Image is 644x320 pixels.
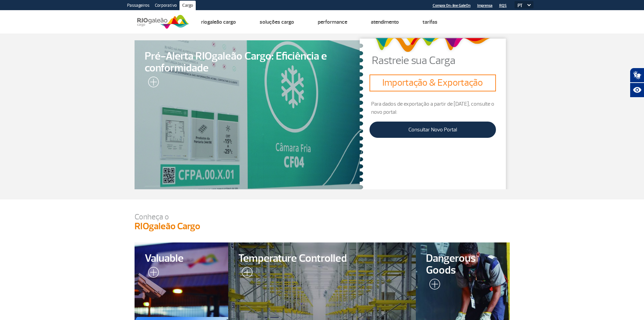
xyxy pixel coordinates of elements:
[152,1,180,12] a: Corporativo
[145,77,159,90] img: leia-mais
[180,1,196,12] a: Cargo
[135,40,363,189] a: Pré-Alerta RIOgaleão Cargo: Eficiência e conformidade
[426,279,440,292] img: leia-mais
[499,3,507,8] a: RQS
[477,3,493,8] a: Imprensa
[260,19,294,25] a: Soluções Cargo
[135,221,510,232] h3: RIOgaleão Cargo
[433,3,471,8] a: Compra On-line GaleOn
[372,55,509,66] p: Rastreie sua Carga
[369,122,496,138] a: Consultar Novo Portal
[135,242,229,317] a: Valuable
[423,19,437,25] a: Tarifas
[630,83,644,98] button: Abrir recursos assistivos.
[145,253,218,264] span: Valuable
[318,19,347,25] a: Performance
[630,68,644,83] button: Abrir tradutor de língua de sinais.
[372,77,493,89] h3: Importação & Exportação
[124,1,152,12] a: Passageiros
[373,35,493,55] img: grafismo
[145,50,353,74] span: Pré-Alerta RIOgaleão Cargo: Eficiência e conformidade
[371,19,399,25] a: Atendimento
[238,253,406,264] span: Temperature Controlled
[426,253,500,276] span: Dangerous Goods
[145,267,159,280] img: leia-mais
[238,267,253,280] img: leia-mais
[369,100,496,116] p: Para dados de exportação a partir de [DATE], consulte o novo portal:
[630,68,644,98] div: Plugin de acessibilidade da Hand Talk.
[201,19,236,25] a: Riogaleão Cargo
[135,213,510,221] p: Conheça o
